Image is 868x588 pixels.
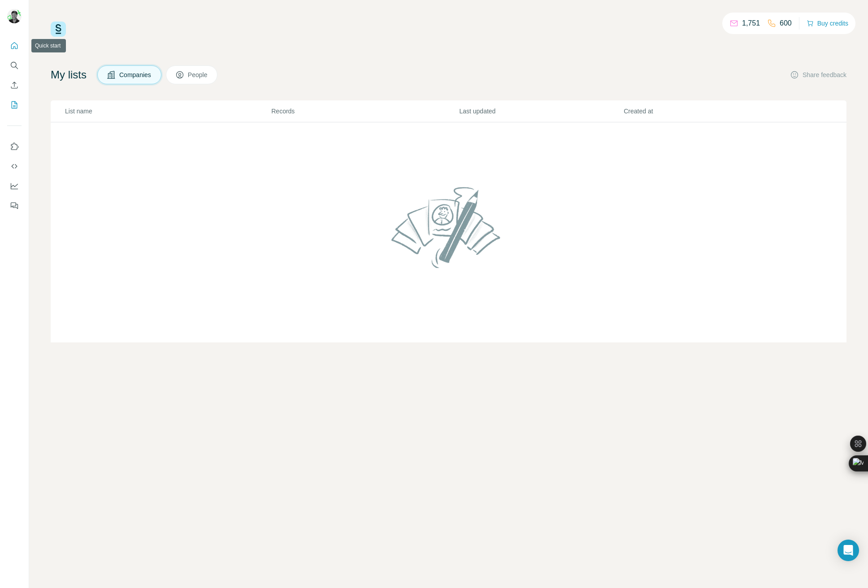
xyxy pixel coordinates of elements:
button: Feedback [7,198,22,214]
button: Use Surfe API [7,158,22,174]
p: Created at [624,107,787,116]
p: Last updated [459,107,623,116]
button: Buy credits [807,17,848,30]
p: 600 [780,18,792,29]
div: Open Intercom Messenger [838,540,859,561]
img: No lists found [388,179,510,275]
img: Surfe Logo [51,22,66,37]
span: People [188,70,208,79]
button: Quick start [7,38,22,54]
button: Use Surfe on LinkedIn [7,138,22,155]
button: Share feedback [790,70,846,79]
img: Avatar [7,9,22,23]
p: List name [65,107,270,116]
span: Companies [119,70,152,79]
button: My lists [7,97,22,113]
button: Dashboard [7,178,22,194]
button: Enrich CSV [7,77,22,93]
h4: My lists [51,68,87,82]
button: Search [7,57,22,73]
p: Records [271,107,458,116]
p: 1,751 [742,18,760,29]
